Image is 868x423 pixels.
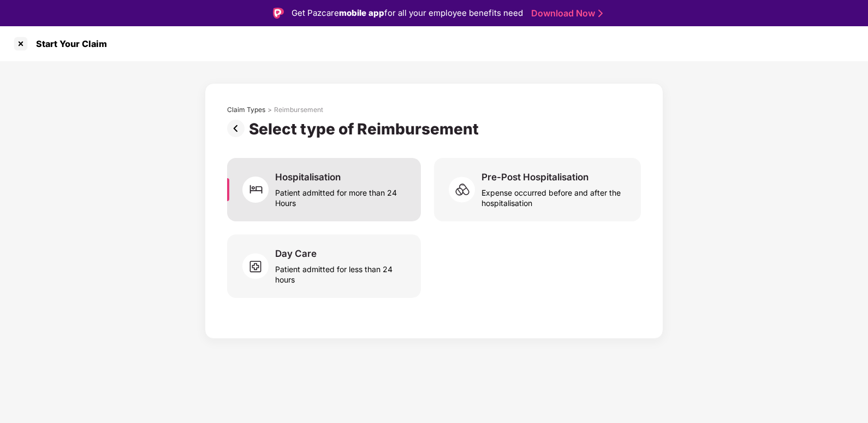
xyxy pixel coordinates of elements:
div: Get Pazcare for all your employee benefits need [292,7,523,20]
div: > [267,105,272,114]
div: Reimbursement [274,105,323,114]
div: Pre-Post Hospitalisation [481,171,588,183]
img: svg+xml;base64,PHN2ZyB4bWxucz0iaHR0cDovL3d3dy53My5vcmcvMjAwMC9zdmciIHdpZHRoPSI2MCIgaGVpZ2h0PSI1OC... [242,250,275,283]
div: Expense occurred before and after the hospitalisation [481,183,628,208]
img: svg+xml;base64,PHN2ZyB4bWxucz0iaHR0cDovL3d3dy53My5vcmcvMjAwMC9zdmciIHdpZHRoPSI2MCIgaGVpZ2h0PSI2MC... [242,173,275,206]
div: Start Your Claim [29,38,107,49]
img: Logo [273,8,284,19]
div: Patient admitted for more than 24 Hours [275,183,408,208]
img: svg+xml;base64,PHN2ZyBpZD0iUHJldi0zMngzMiIgeG1sbnM9Imh0dHA6Ly93d3cudzMub3JnLzIwMDAvc3ZnIiB3aWR0aD... [227,120,249,137]
img: Stroke [598,8,603,19]
div: Hospitalisation [275,171,341,183]
strong: mobile app [339,8,384,18]
div: Select type of Reimbursement [249,120,483,138]
div: Day Care [275,248,317,260]
img: svg+xml;base64,PHN2ZyB4bWxucz0iaHR0cDovL3d3dy53My5vcmcvMjAwMC9zdmciIHdpZHRoPSI2MCIgaGVpZ2h0PSI1OC... [449,173,481,206]
div: Claim Types [227,105,265,114]
a: Download Now [531,8,599,19]
div: Patient admitted for less than 24 hours [275,260,408,285]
